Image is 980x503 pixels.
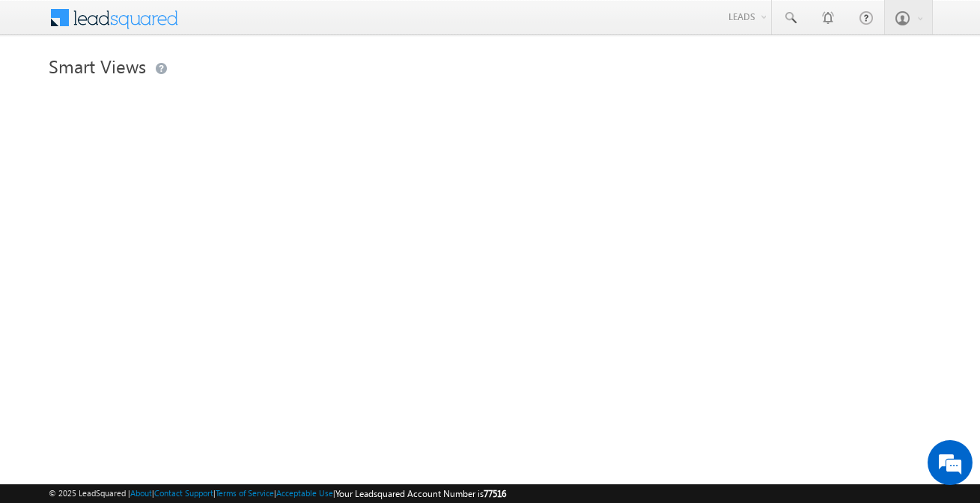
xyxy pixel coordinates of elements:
a: Contact Support [154,488,213,498]
span: © 2025 LeadSquared | | | | | [49,487,506,501]
a: Acceptable Use [276,488,333,498]
a: Terms of Service [216,488,274,498]
span: Your Leadsquared Account Number is [335,488,506,499]
span: 77516 [484,488,506,499]
a: About [130,488,152,498]
span: Smart Views [49,54,146,78]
